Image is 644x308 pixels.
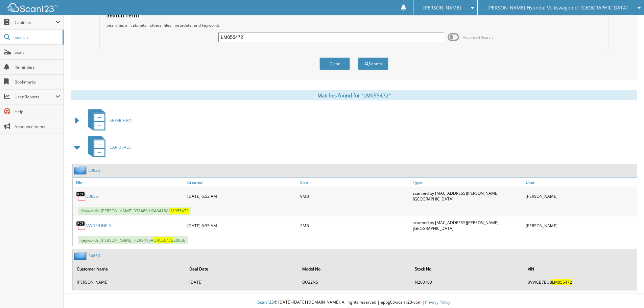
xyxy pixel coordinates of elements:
div: Searches all cabinets, folders, files, metadata, and keywords [103,22,605,28]
img: PDF.png [76,220,86,231]
span: Scan [15,49,60,55]
span: Keywords: [PERSON_NAME] 338460 H240416A [78,207,191,215]
span: Scan123 [258,299,274,305]
legend: Search Term [103,11,142,19]
div: [DATE] 6:53 AM [186,189,299,204]
span: User Reports [15,94,55,100]
div: 9MB [299,189,411,204]
div: scanned by [MAC_ADDRESS][PERSON_NAME][GEOGRAPHIC_DATA] [411,189,524,204]
td: 3VWCB7BU8 [524,277,636,288]
div: [PERSON_NAME] [524,218,637,233]
td: BU32NS [299,277,411,288]
img: folder2.png [74,166,88,174]
a: Size [299,178,411,187]
a: VWDE/LINE 5 [86,223,111,229]
img: scan123-logo-white.svg [7,3,57,12]
span: Announcements [15,124,60,129]
span: [PERSON_NAME] Hyundai Volkswagen of [GEOGRAPHIC_DATA] [487,6,628,10]
span: Reminders [15,64,60,70]
th: Customer Name [73,262,185,276]
th: Stock No [411,262,523,276]
th: VIN [524,262,636,276]
a: User [524,178,637,187]
span: Advanced Search [463,35,493,40]
div: 2MB [299,218,411,233]
span: LM055472 [153,237,173,243]
th: Deal Date [186,262,298,276]
span: CAR DEALS [110,144,131,150]
span: LM055472 [552,279,572,285]
a: SERVICE RO [84,107,132,134]
span: SERVICE RO [110,118,132,123]
a: 34663 [88,253,100,259]
td: N200100 [411,277,523,288]
img: PDF.png [76,191,86,201]
span: Keywords: [PERSON_NAME] H240416A 50866 [78,236,188,244]
button: Clear [319,57,350,70]
iframe: Chat Widget [610,276,644,308]
a: Privacy Policy [425,299,450,305]
span: [PERSON_NAME] [423,6,461,10]
span: Help [15,109,60,115]
td: [DATE] [186,277,298,288]
div: [PERSON_NAME] [524,189,637,204]
a: Created [186,178,299,187]
div: Matches found for "LM055472" [71,90,637,100]
a: 50835 [88,167,100,173]
div: [DATE] 6:35 AM [186,218,299,233]
span: Search [15,34,59,40]
td: [PERSON_NAME] [73,277,185,288]
a: 50835 [86,193,98,199]
span: Bookmarks [15,79,60,85]
img: folder2.png [74,252,88,260]
th: Model No [299,262,411,276]
a: CAR DEALS [84,134,131,161]
div: scanned by [MAC_ADDRESS][PERSON_NAME][GEOGRAPHIC_DATA] [411,218,524,233]
a: Type [411,178,524,187]
span: LM055472 [169,208,189,214]
span: Cabinets [15,20,55,25]
button: Search [358,57,388,70]
a: File [73,178,186,187]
